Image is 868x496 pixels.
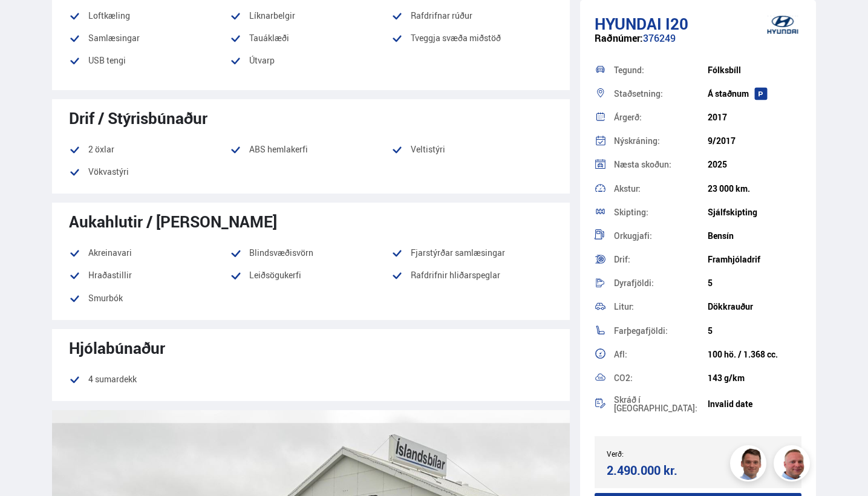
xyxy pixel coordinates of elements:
div: 23 000 km. [708,184,801,194]
div: Drif: [614,255,708,264]
div: Fólksbíll [708,65,801,75]
div: Nýskráning: [614,137,708,145]
div: Árgerð: [614,113,708,122]
li: Rafdrifnar rúður [391,8,553,23]
div: 5 [708,326,801,336]
div: Drif / Stýrisbúnaður [69,109,553,127]
span: Hyundai [595,13,662,34]
li: 4 sumardekk [69,372,230,387]
img: brand logo [759,6,807,44]
div: Skipting: [614,208,708,217]
li: Akreinavari [69,246,230,260]
div: Orkugjafi: [614,232,708,240]
div: Framhjóladrif [708,255,801,264]
li: Blindsvæðisvörn [230,246,391,260]
div: CO2: [614,374,708,382]
li: Útvarp [230,53,391,76]
li: Loftkæling [69,8,230,23]
li: Leiðsögukerfi [230,268,391,282]
img: FbJEzSuNWCJXmdc-.webp [732,447,768,483]
div: 5 [708,278,801,288]
li: Vökvastýri [69,165,230,179]
li: Rafdrifnir hliðarspeglar [391,268,553,282]
li: Smurbók [69,291,230,305]
div: 9/2017 [708,136,801,146]
div: Sjálfskipting [708,207,801,217]
div: Farþegafjöldi: [614,327,708,335]
li: Líknarbelgir [230,8,391,23]
div: Invalid date [708,399,801,409]
div: Dyrafjöldi: [614,279,708,287]
div: 143 g/km [708,373,801,383]
li: Hraðastillir [69,268,230,282]
li: Samlæsingar [69,31,230,45]
li: Tveggja svæða miðstöð [391,31,553,45]
img: siFngHWaQ9KaOqBr.png [775,447,812,483]
div: Litur: [614,302,708,311]
span: i20 [665,13,688,34]
li: 2 öxlar [69,142,230,157]
div: Aukahlutir / [PERSON_NAME] [69,212,553,230]
div: Hjólabúnaður [69,339,553,357]
li: Veltistýri [391,142,553,157]
div: Afl: [614,350,708,359]
div: 2025 [708,160,801,169]
div: Dökkrauður [708,302,801,312]
span: Raðnúmer: [595,31,643,45]
div: 2.490.000 kr. [607,462,694,478]
div: 100 hö. / 1.368 cc. [708,350,801,359]
div: 2017 [708,113,801,122]
li: Fjarstýrðar samlæsingar [391,246,553,260]
div: 376249 [595,33,801,56]
div: Akstur: [614,184,708,193]
div: Verð: [607,449,698,458]
button: Open LiveChat chat widget [10,5,46,41]
li: Tauáklæði [230,31,391,45]
li: ABS hemlakerfi [230,142,391,157]
li: USB tengi [69,53,230,68]
div: Á staðnum [708,89,801,99]
div: Tegund: [614,66,708,74]
div: Skráð í [GEOGRAPHIC_DATA]: [614,396,708,413]
div: Staðsetning: [614,90,708,98]
div: Næsta skoðun: [614,160,708,169]
div: Bensín [708,231,801,241]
